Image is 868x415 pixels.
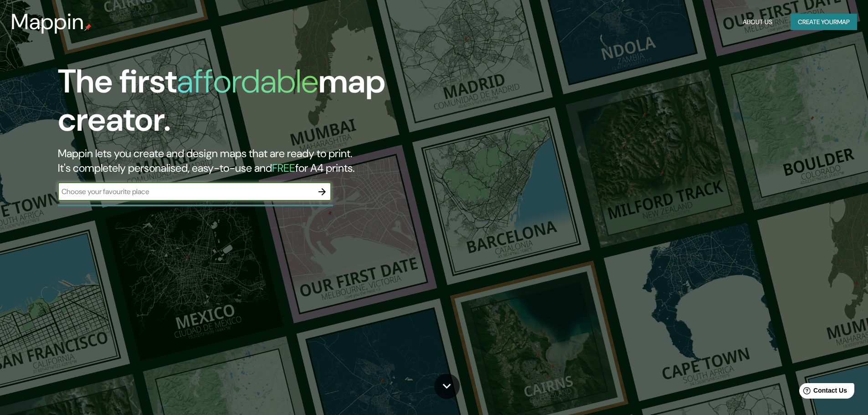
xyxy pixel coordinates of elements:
h1: affordable [177,60,318,102]
iframe: Help widget launcher [787,379,858,405]
input: Choose your favourite place [58,186,313,197]
button: Create yourmap [791,14,857,31]
button: About Us [739,14,776,31]
h3: Mappin [11,9,84,35]
h5: FREE [272,161,295,175]
h1: The first map creator. [58,62,492,146]
img: mappin-pin [84,24,92,31]
h2: Mappin lets you create and design maps that are ready to print. It's completely personalised, eas... [58,146,492,175]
